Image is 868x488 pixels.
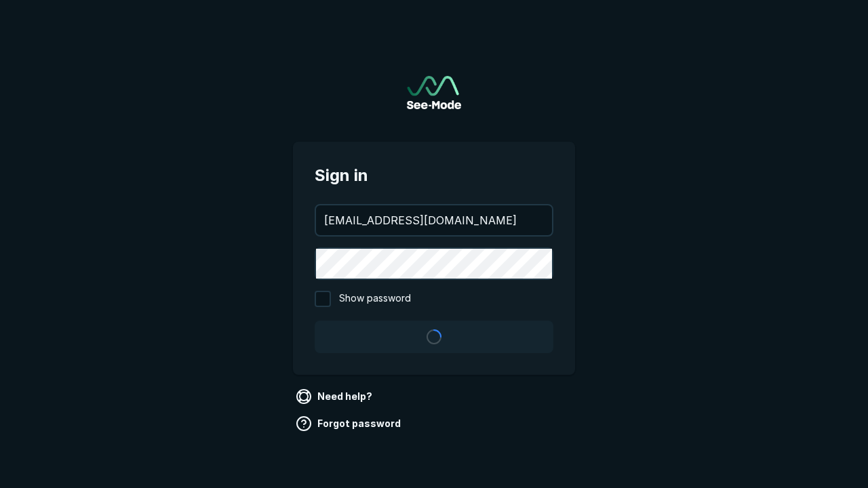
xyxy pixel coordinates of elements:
input: your@email.com [316,205,552,235]
img: See-Mode Logo [407,76,461,109]
a: Forgot password [293,413,406,434]
span: Show password [339,291,411,307]
a: Need help? [293,386,378,407]
a: Go to sign in [407,76,461,109]
span: Sign in [315,163,553,188]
